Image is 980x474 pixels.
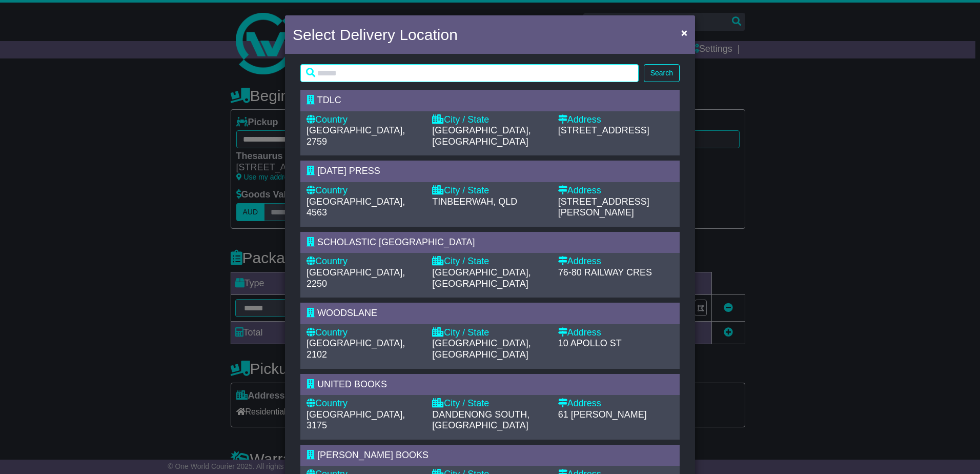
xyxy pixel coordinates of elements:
[558,125,649,135] span: [STREET_ADDRESS]
[558,267,652,278] span: 76-80 RAILWAY CRES
[558,338,622,348] span: 10 APOLLO ST
[681,27,687,38] span: ×
[317,237,475,247] span: SCHOLASTIC [GEOGRAPHIC_DATA]
[432,398,547,409] div: City / State
[307,409,405,431] span: [GEOGRAPHIC_DATA], 3175
[432,114,547,126] div: City / State
[293,23,458,46] h4: Select Delivery Location
[676,22,692,43] button: Close
[307,267,405,289] span: [GEOGRAPHIC_DATA], 2250
[432,185,547,196] div: City / State
[317,450,428,460] span: [PERSON_NAME] BOOKS
[307,256,422,267] div: Country
[432,256,547,267] div: City / State
[432,125,530,147] span: [GEOGRAPHIC_DATA], [GEOGRAPHIC_DATA]
[307,398,422,409] div: Country
[558,185,673,196] div: Address
[558,256,673,267] div: Address
[432,338,530,360] span: [GEOGRAPHIC_DATA], [GEOGRAPHIC_DATA]
[307,125,405,147] span: [GEOGRAPHIC_DATA], 2759
[317,379,387,389] span: UNITED BOOKS
[307,114,422,126] div: Country
[644,64,680,82] button: Search
[432,327,547,339] div: City / State
[432,196,517,207] span: TINBEERWAH, QLD
[432,267,530,289] span: [GEOGRAPHIC_DATA], [GEOGRAPHIC_DATA]
[432,409,529,431] span: DANDENONG SOUTH, [GEOGRAPHIC_DATA]
[558,409,647,420] span: 61 [PERSON_NAME]
[307,327,422,339] div: Country
[317,95,341,105] span: TDLC
[558,196,649,218] span: [STREET_ADDRESS][PERSON_NAME]
[307,196,405,218] span: [GEOGRAPHIC_DATA], 4563
[307,338,405,360] span: [GEOGRAPHIC_DATA], 2102
[558,327,673,339] div: Address
[317,308,377,318] span: WOODSLANE
[558,398,673,409] div: Address
[317,166,380,176] span: [DATE] PRESS
[558,114,673,126] div: Address
[307,185,422,196] div: Country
